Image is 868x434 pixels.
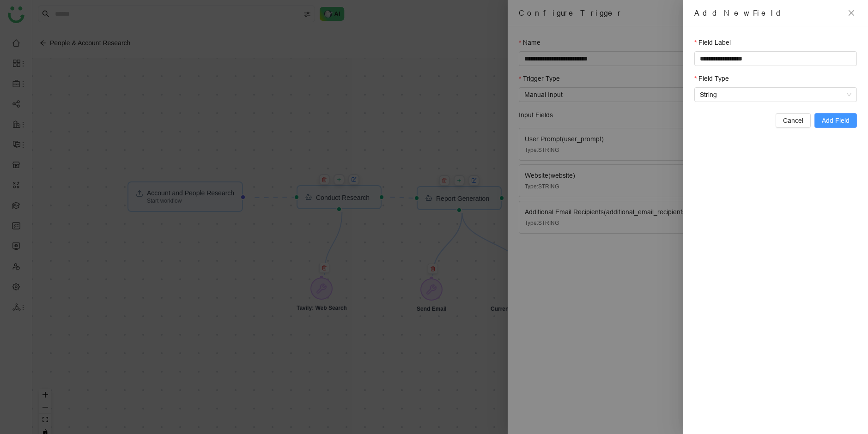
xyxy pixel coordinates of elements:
button: Close [846,7,857,18]
div: Add New Field [694,7,841,18]
label: Field Type [694,73,729,84]
span: String [700,88,851,102]
span: Add Field [822,115,850,126]
button: Cancel [776,113,811,128]
span: close [848,9,855,17]
button: Add Field [814,113,857,128]
span: Cancel [783,115,803,126]
label: Field Label [694,37,731,48]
